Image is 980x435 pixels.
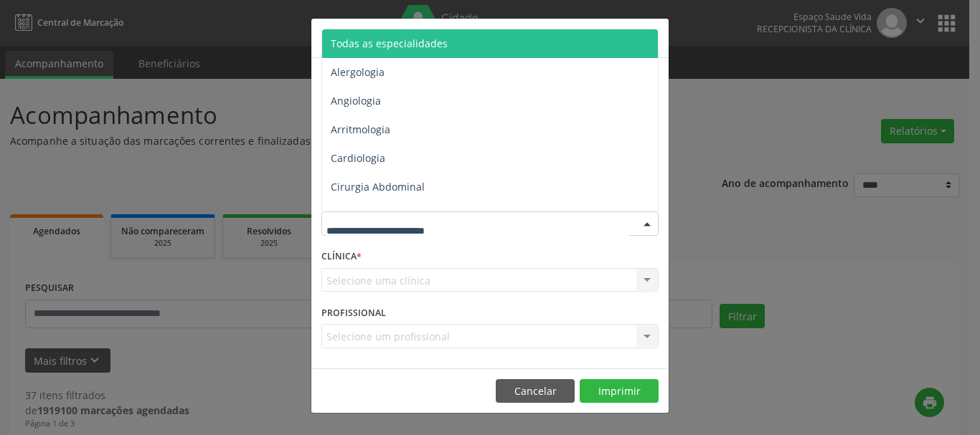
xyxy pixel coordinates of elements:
label: PROFISSIONAL [321,302,386,324]
button: Cancelar [496,379,575,403]
span: Angiologia [331,94,381,107]
span: Cirurgia Abdominal [331,180,425,193]
span: Todas as especialidades [331,37,448,50]
h5: Relatório de agendamentos [321,29,486,47]
span: Cirurgia Bariatrica [331,209,419,222]
span: Arritmologia [331,123,390,136]
span: Cardiologia [331,151,385,165]
span: Alergologia [331,65,385,79]
label: CLÍNICA [321,246,362,268]
button: Imprimir [580,379,659,403]
button: Close [640,19,669,54]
